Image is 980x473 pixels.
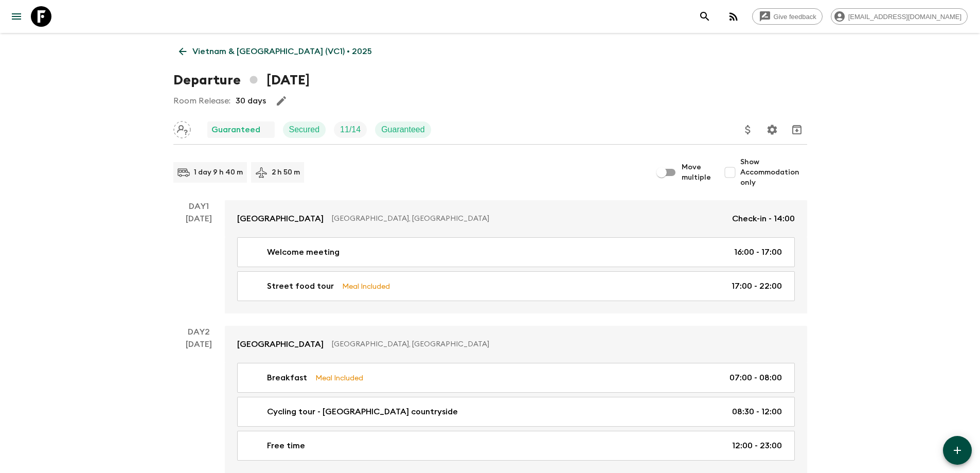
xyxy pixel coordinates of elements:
[237,397,795,427] a: Cycling tour - [GEOGRAPHIC_DATA] countryside08:30 - 12:00
[173,95,230,107] p: Room Release:
[694,6,715,27] button: search adventures
[342,281,390,292] p: Meal Included
[6,6,27,27] button: menu
[267,372,307,384] p: Breakfast
[267,440,305,452] p: Free time
[236,95,266,107] p: 30 days
[211,124,260,136] p: Guaranteed
[740,157,807,188] span: Show Accommodation only
[186,213,212,313] div: [DATE]
[682,162,711,183] span: Move multiple
[194,167,243,178] p: 1 day 9 h 40 m
[173,326,225,338] p: Day 2
[787,119,807,140] button: Archive (Completed, Cancelled or Unsynced Departures only)
[283,121,326,138] div: Secured
[334,121,367,138] div: Trip Fill
[289,124,320,136] p: Secured
[237,431,795,461] a: Free time12:00 - 23:00
[732,440,782,452] p: 12:00 - 23:00
[186,338,212,473] div: [DATE]
[729,372,782,384] p: 07:00 - 08:00
[267,406,458,418] p: Cycling tour - [GEOGRAPHIC_DATA] countryside
[237,338,324,351] p: [GEOGRAPHIC_DATA]
[173,200,225,213] p: Day 1
[173,124,191,132] span: Assign pack leader
[225,200,807,237] a: [GEOGRAPHIC_DATA][GEOGRAPHIC_DATA], [GEOGRAPHIC_DATA]Check-in - 14:00
[332,214,724,224] p: [GEOGRAPHIC_DATA], [GEOGRAPHIC_DATA]
[315,372,363,383] p: Meal Included
[752,8,823,25] a: Give feedback
[272,167,300,178] p: 2 h 50 m
[762,119,782,140] button: Settings
[831,8,968,25] div: [EMAIL_ADDRESS][DOMAIN_NAME]
[732,213,795,225] p: Check-in - 14:00
[237,213,324,225] p: [GEOGRAPHIC_DATA]
[340,124,361,136] p: 11 / 14
[237,237,795,267] a: Welcome meeting16:00 - 17:00
[734,246,782,258] p: 16:00 - 17:00
[173,70,310,91] h1: Departure [DATE]
[237,363,795,393] a: BreakfastMeal Included07:00 - 08:00
[768,13,822,21] span: Give feedback
[267,280,334,292] p: Street food tour
[738,119,758,140] button: Update Price, Early Bird Discount and Costs
[732,406,782,418] p: 08:30 - 12:00
[732,280,782,292] p: 17:00 - 22:00
[192,45,372,58] p: Vietnam & [GEOGRAPHIC_DATA] (VC1) • 2025
[267,246,340,258] p: Welcome meeting
[225,326,807,363] a: [GEOGRAPHIC_DATA][GEOGRAPHIC_DATA], [GEOGRAPHIC_DATA]
[332,339,787,349] p: [GEOGRAPHIC_DATA], [GEOGRAPHIC_DATA]
[381,124,425,136] p: Guaranteed
[843,13,967,21] span: [EMAIL_ADDRESS][DOMAIN_NAME]
[237,271,795,301] a: Street food tourMeal Included17:00 - 22:00
[173,41,378,62] a: Vietnam & [GEOGRAPHIC_DATA] (VC1) • 2025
